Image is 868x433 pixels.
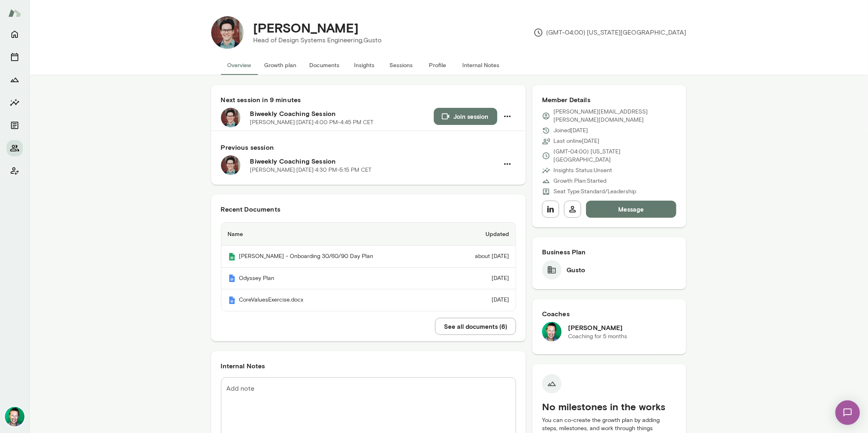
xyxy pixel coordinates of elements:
[542,322,562,341] img: Brian Lawrence
[542,309,677,319] h6: Coaches
[250,109,434,118] h6: Biweekly Coaching Session
[221,268,448,290] th: Odyssey Plan
[221,246,448,268] th: [PERSON_NAME] - Onboarding 30/60/90 Day Plan
[553,177,606,185] p: Growth Plan: Started
[258,55,303,75] button: Growth plan
[7,140,23,156] button: Members
[228,253,236,261] img: Mento | Coaching sessions
[383,55,420,75] button: Sessions
[250,118,374,127] p: [PERSON_NAME] · [DATE] · 4:00 PM-4:45 PM CET
[553,127,588,135] p: Joined [DATE]
[303,55,346,75] button: Documents
[566,265,586,275] h6: Gusto
[211,16,244,49] img: Daniel Flynn
[250,166,372,174] p: [PERSON_NAME] · [DATE] · 4:30 PM-5:15 PM CET
[221,223,448,246] th: Name
[7,163,23,179] button: Client app
[7,94,23,111] button: Insights
[250,156,499,166] h6: Biweekly Coaching Session
[254,20,359,35] h4: [PERSON_NAME]
[553,188,636,196] p: Seat Type: Standard/Leadership
[568,323,627,332] h6: [PERSON_NAME]
[568,332,627,341] p: Coaching for 5 months
[448,268,516,290] td: [DATE]
[7,72,23,88] button: Growth Plan
[586,201,677,218] button: Message
[435,318,516,335] button: See all documents (6)
[228,274,236,282] img: Mento | Coaching sessions
[420,55,456,75] button: Profile
[221,55,258,75] button: Overview
[5,407,24,426] img: Brian Lawrence
[448,289,516,311] td: [DATE]
[221,95,516,105] h6: Next session in 9 minutes
[221,361,516,371] h6: Internal Notes
[448,246,516,268] td: about [DATE]
[542,247,677,257] h6: Business Plan
[254,35,382,45] p: Head of Design Systems Engineering, Gusto
[228,296,236,304] img: Mento | Coaching sessions
[346,55,383,75] button: Insights
[221,289,448,311] th: CoreValuesExercise.docx
[456,55,506,75] button: Internal Notes
[553,137,599,145] p: Last online [DATE]
[553,108,677,124] p: [PERSON_NAME][EMAIL_ADDRESS][PERSON_NAME][DOMAIN_NAME]
[221,142,516,152] h6: Previous session
[8,5,21,21] img: Mento
[553,148,677,164] p: (GMT-04:00) [US_STATE][GEOGRAPHIC_DATA]
[221,204,516,214] h6: Recent Documents
[553,166,612,175] p: Insights Status: Unsent
[448,223,516,246] th: Updated
[542,400,677,413] h5: No milestones in the works
[7,49,23,65] button: Sessions
[533,28,687,37] p: (GMT-04:00) [US_STATE][GEOGRAPHIC_DATA]
[434,108,497,125] button: Join session
[7,117,23,133] button: Documents
[7,26,23,42] button: Home
[542,95,677,105] h6: Member Details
